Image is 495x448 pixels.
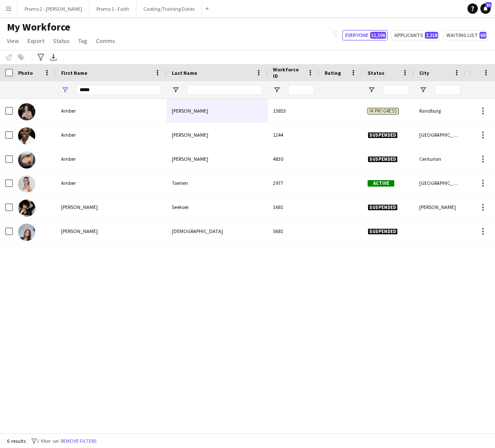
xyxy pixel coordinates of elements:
[425,32,438,39] span: 2,218
[325,70,341,76] span: Rating
[391,30,440,40] button: Applicants2,218
[172,70,197,76] span: Last Name
[383,85,409,95] input: Status Filter Input
[75,35,91,46] a: Tag
[368,86,375,94] button: Open Filter Menu
[93,35,119,46] a: Comms
[56,171,167,195] div: Amber
[368,204,398,211] span: Suspended
[273,66,304,79] span: Workforce ID
[61,86,69,94] button: Open Filter Menu
[77,85,161,95] input: First Name Filter Input
[414,123,466,147] div: [GEOGRAPHIC_DATA]
[18,70,33,76] span: Photo
[435,85,461,95] input: City Filter Input
[61,70,87,76] span: First Name
[370,32,386,39] span: 11,506
[268,99,319,123] div: 15853
[49,35,73,46] a: Status
[268,147,319,171] div: 4830
[18,0,90,17] button: Promo 2 - [PERSON_NAME]
[18,175,35,193] img: Amber Toerien
[368,180,394,187] span: Active
[414,171,466,195] div: [GEOGRAPHIC_DATA]
[90,0,136,17] button: Promo 1 - Faith
[268,123,319,147] div: 1244
[18,224,35,241] img: Amber-Lee Abrahams
[419,86,427,94] button: Open Filter Menu
[3,35,22,46] a: View
[268,219,319,243] div: 5681
[18,199,35,217] img: Amber-Jade Seekoei
[53,37,70,45] span: Status
[273,86,281,94] button: Open Filter Menu
[56,219,167,243] div: [PERSON_NAME]
[342,30,388,40] button: Everyone11,506
[443,30,488,40] button: Waiting list68
[36,52,46,62] app-action-btn: Advanced filters
[28,37,44,45] span: Export
[288,85,314,95] input: Workforce ID Filter Input
[167,171,268,195] div: Toerien
[167,99,268,123] div: [PERSON_NAME]
[414,99,466,123] div: Randburg
[96,37,115,45] span: Comms
[18,151,35,169] img: Amber Scholtz
[167,147,268,171] div: [PERSON_NAME]
[268,171,319,195] div: 2977
[48,52,59,62] app-action-btn: Export XLSX
[18,103,35,120] img: Amber Herman
[368,132,398,138] span: Suspended
[56,147,167,171] div: Amber
[56,195,167,219] div: [PERSON_NAME]
[167,195,268,219] div: Seekoei
[7,21,70,34] span: My Workforce
[7,37,19,45] span: View
[136,0,202,17] button: Casting/Training Dates
[172,86,179,94] button: Open Filter Menu
[414,147,466,171] div: Centurion
[24,35,48,46] a: Export
[368,70,384,76] span: Status
[368,156,398,163] span: Suspended
[480,3,491,14] a: 53
[56,123,167,147] div: Amber
[268,195,319,219] div: 1681
[59,436,98,446] button: Remove filters
[167,219,268,243] div: [DEMOGRAPHIC_DATA]
[167,123,268,147] div: [PERSON_NAME]
[368,108,399,114] span: In progress
[37,438,59,444] span: 1 filter set
[368,228,398,235] span: Suspended
[419,70,429,76] span: City
[486,2,492,8] span: 53
[414,195,466,219] div: [PERSON_NAME]
[18,127,35,144] img: Amber Louis
[480,32,486,39] span: 68
[56,99,167,123] div: Amber
[187,85,263,95] input: Last Name Filter Input
[78,37,87,45] span: Tag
